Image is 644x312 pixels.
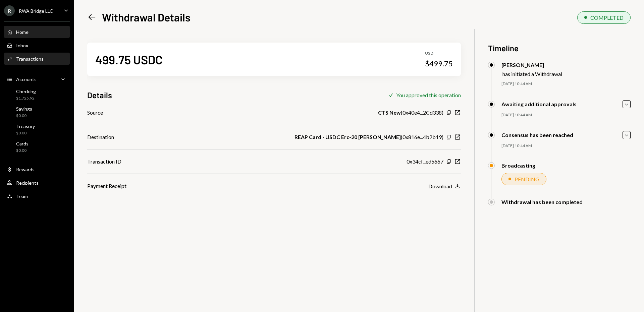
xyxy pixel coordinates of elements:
[87,133,114,141] div: Destination
[16,130,35,136] div: $0.00
[4,26,70,38] a: Home
[4,121,70,137] a: Treasury$0.00
[502,71,562,77] div: has initiated a Withdrawal
[4,39,70,51] a: Inbox
[425,51,453,56] div: USD
[16,180,39,186] div: Recipients
[16,148,29,153] div: $0.00
[4,73,70,85] a: Accounts
[294,133,401,141] b: REAP Card - USDC Erc-20 [PERSON_NAME]
[501,132,573,138] div: Consensus has been reached
[16,96,36,101] div: $1,725.92
[16,76,37,82] div: Accounts
[4,5,15,16] div: R
[4,139,70,155] a: Cards$0.00
[488,43,631,54] h3: Timeline
[87,158,121,166] div: Transaction ID
[16,141,29,146] div: Cards
[501,101,577,107] div: Awaiting additional approvals
[87,182,126,190] div: Payment Receipt
[16,106,32,112] div: Savings
[19,8,53,14] div: RWA Bridge LLC
[16,29,29,35] div: Home
[4,163,70,175] a: Rewards
[378,109,443,117] div: ( 0x40e4...2Cd338 )
[4,190,70,202] a: Team
[501,199,583,205] div: Withdrawal has been completed
[4,53,70,65] a: Transactions
[4,86,70,103] a: Checking$1,725.92
[4,104,70,120] a: Savings$0.00
[16,193,28,199] div: Team
[501,112,631,118] div: [DATE] 10:44 AM
[16,43,28,48] div: Inbox
[515,176,539,182] div: PENDING
[501,62,562,68] div: [PERSON_NAME]
[16,123,35,129] div: Treasury
[16,56,44,62] div: Transactions
[425,59,453,68] div: $499.75
[396,92,461,98] div: You approved this operation
[428,183,461,190] button: Download
[16,167,35,172] div: Rewards
[407,158,443,166] div: 0x34cf...ed5667
[16,113,32,119] div: $0.00
[501,162,535,169] div: Broadcasting
[294,133,443,141] div: ( 0x816e...4b2b19 )
[501,143,631,149] div: [DATE] 10:44 AM
[4,177,70,189] a: Recipients
[87,109,103,117] div: Source
[102,10,191,24] h1: Withdrawal Details
[428,183,452,189] div: Download
[95,52,163,67] div: 499.75 USDC
[590,14,624,21] div: COMPLETED
[16,88,36,94] div: Checking
[87,89,112,101] h3: Details
[378,109,401,117] b: CTS New
[501,81,631,87] div: [DATE] 10:44 AM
